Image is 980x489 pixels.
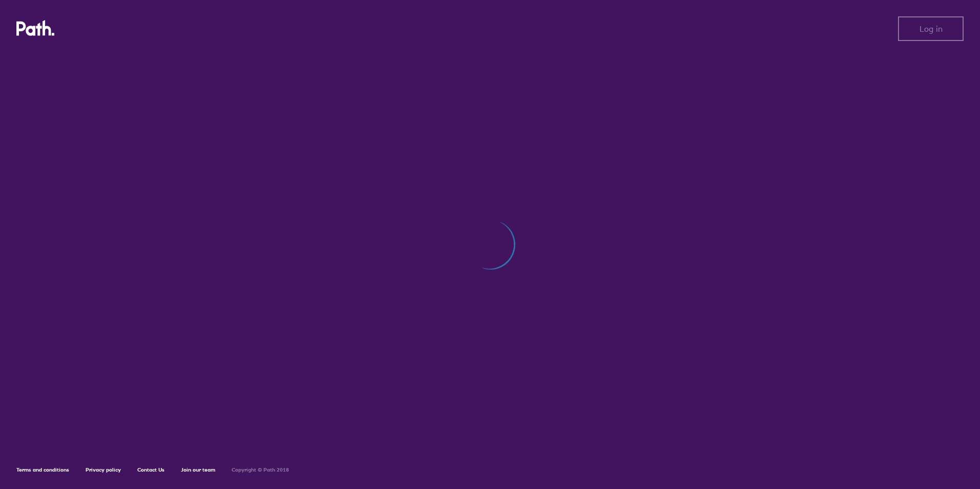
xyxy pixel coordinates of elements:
[920,24,943,33] span: Log in
[181,466,215,473] a: Join our team
[16,466,69,473] a: Terms and conditions
[232,467,289,473] h6: Copyright © Path 2018
[86,466,121,473] a: Privacy policy
[898,16,964,41] button: Log in
[137,466,165,473] a: Contact Us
